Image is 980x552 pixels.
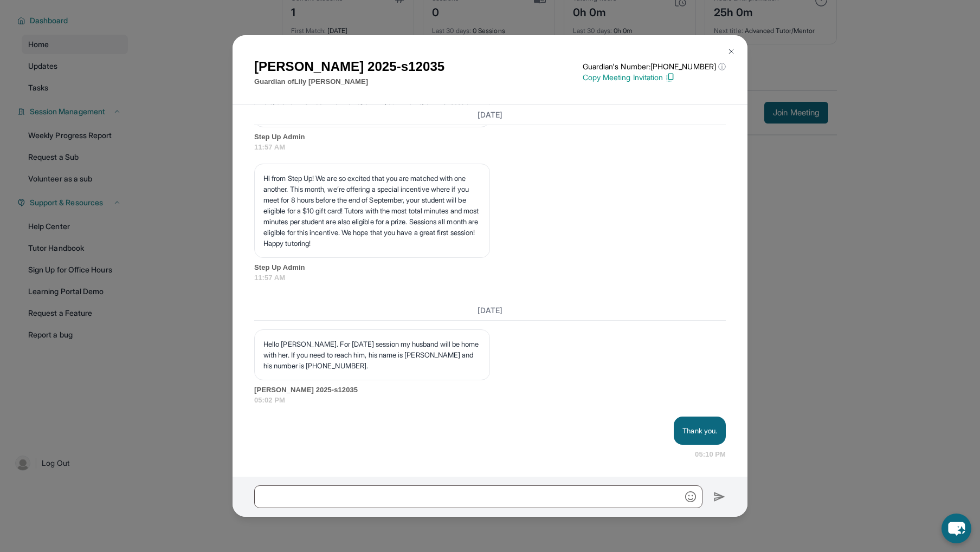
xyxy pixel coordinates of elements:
[254,132,726,142] span: Step Up Admin
[718,61,726,72] span: ⓘ
[254,305,726,316] h3: [DATE]
[583,61,726,72] p: Guardian's Number: [PHONE_NUMBER]
[713,490,726,503] img: Send icon
[263,173,481,249] p: Hi from Step Up! We are so excited that you are matched with one another. This month, we’re offer...
[254,57,444,76] h1: [PERSON_NAME] 2025-s12035
[254,262,726,273] span: Step Up Admin
[942,514,971,543] button: chat-button
[583,72,726,83] p: Copy Meeting Invitation
[254,76,444,87] p: Guardian of Lily [PERSON_NAME]
[254,385,726,395] span: [PERSON_NAME] 2025-s12035
[263,339,481,371] p: Hello [PERSON_NAME]. For [DATE] session my husband will be home with her. If you need to reach hi...
[254,272,726,283] span: 11:57 AM
[665,73,675,82] img: Copy Icon
[727,47,736,56] img: Close Icon
[695,449,726,460] span: 05:10 PM
[254,109,726,120] h3: [DATE]
[254,395,726,406] span: 05:02 PM
[682,425,717,436] p: Thank you.
[254,142,726,153] span: 11:57 AM
[685,491,696,502] img: Emoji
